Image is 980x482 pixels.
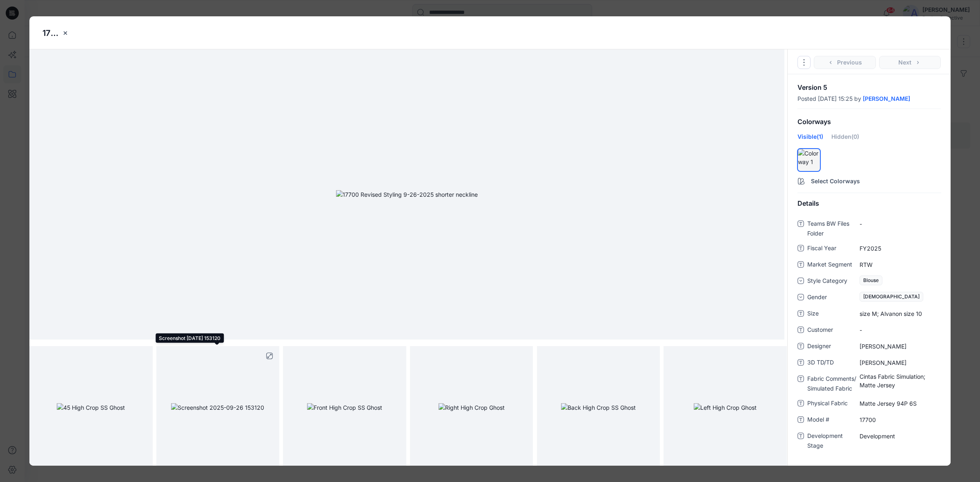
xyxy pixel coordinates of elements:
[807,219,856,238] span: Teams BW Files Folder
[788,173,951,186] button: Select Colorways
[831,132,859,147] div: Hidden (0)
[860,309,941,318] span: size M; Alvanon size 10
[263,349,276,362] button: full screen
[860,415,941,424] span: 17700
[336,190,478,199] img: 17700 Revised Styling 9-26-2025 shorter neckline
[863,96,910,102] a: [PERSON_NAME]
[807,398,856,410] span: Physical Fabric
[807,276,856,287] span: Style Category
[797,96,941,102] div: Posted [DATE] 15:25 by
[860,432,941,440] span: Development
[788,111,951,132] div: Colorways
[561,403,636,412] img: Back High Crop SS Ghost
[860,372,941,389] span: Cintas Fabric Simulation; Matte Jersey
[439,403,505,412] img: Right High Crop Ghost
[806,150,819,163] div: There must be at least one visible colorway
[860,220,941,228] span: -
[807,260,856,271] span: Market Segment
[171,403,264,412] img: Screenshot 2025-09-26 153120
[860,260,941,269] span: RTW
[797,84,941,91] p: Version 5
[57,403,125,412] img: 45 High Crop SS Ghost
[788,193,951,214] div: Details
[307,403,382,412] img: Front High Crop SS Ghost
[860,244,941,253] span: FY2025
[860,275,882,285] span: Blouse
[807,309,856,320] span: Size
[59,27,72,40] button: close-btn
[860,326,941,334] span: -
[807,415,856,426] span: Model #
[807,292,856,304] span: Gender
[797,149,820,171] div: hide/show colorwayColorway 1
[807,325,856,336] span: Customer
[807,358,856,369] span: 3D TD/TD
[860,399,941,408] span: Matte Jersey 94P 6S
[42,27,59,39] p: 17700 V-Neck Shirred Knit Top
[797,56,811,69] button: Options
[860,358,941,367] span: Jennifer
[807,243,856,255] span: Fiscal Year
[860,292,923,302] span: [DEMOGRAPHIC_DATA]
[694,403,757,412] img: Left High Crop Ghost
[807,374,856,393] span: Fabric Comments/ Simulated Fabric
[807,431,856,451] span: Development Stage
[797,132,823,147] div: Visible (1)
[807,341,856,353] span: Designer
[860,342,941,351] span: Maryana Kachurak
